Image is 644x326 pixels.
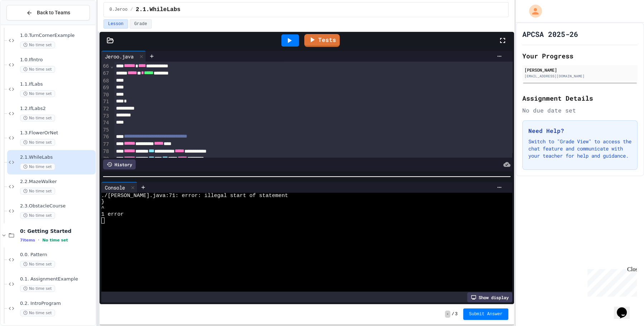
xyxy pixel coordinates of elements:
span: 1.0.TurnCornerExample [20,33,94,39]
div: 67 [101,70,110,77]
p: Switch to "Grade View" to access the chat feature and communicate with your teacher for help and ... [528,138,631,159]
span: / [130,7,133,13]
div: Chat with us now!Close [3,3,49,45]
span: 1.2.IfLabs2 [20,106,94,112]
div: Jeroo.java [101,51,146,62]
h2: Your Progress [522,51,638,61]
span: No time set [20,163,55,170]
span: 2.3.ObstacleCourse [20,203,94,209]
div: No due date set [522,106,638,115]
span: Submit Answer [469,311,503,317]
button: Back to Teams [6,5,90,20]
div: 66 [101,63,110,70]
span: 7 items [20,238,35,243]
span: ^ [101,205,105,211]
span: 0.Jeroo [110,7,127,13]
span: 2.2.MazeWalker [20,179,94,185]
span: No time set [20,212,55,219]
div: 70 [101,91,110,99]
div: Jeroo.java [101,53,137,60]
div: 79 [101,155,110,163]
div: 68 [101,77,110,85]
span: 3 [455,311,457,317]
span: 0.2. IntroProgram [20,301,94,307]
span: No time set [20,139,55,146]
div: 69 [101,84,110,91]
span: No time set [20,115,55,121]
div: 77 [101,141,110,148]
a: Tests [304,34,340,47]
div: Console [101,182,137,193]
h2: Assignment Details [522,93,638,103]
div: Show display [467,292,512,302]
button: Lesson [103,19,128,29]
div: 75 [101,126,110,134]
span: • [38,237,39,243]
button: Submit Answer [463,308,508,320]
div: 74 [101,119,110,126]
div: My Account [522,3,544,19]
span: / [452,311,454,317]
div: 72 [101,105,110,112]
div: 71 [101,98,110,105]
span: 1.1.IfLabs [20,81,94,87]
span: 1.0.IfIntro [20,57,94,63]
div: [EMAIL_ADDRESS][DOMAIN_NAME] [524,73,635,79]
div: History [103,159,136,169]
span: No time set [20,285,55,292]
span: No time set [20,188,55,195]
span: 0.1. AssignmentExample [20,276,94,282]
span: No time set [42,238,68,243]
span: ./[PERSON_NAME].java:71: error: illegal start of statement [101,193,288,199]
span: 0.0. Pattern [20,252,94,258]
iframe: chat widget [614,297,637,319]
span: 0: Getting Started [20,228,94,234]
span: No time set [20,66,55,73]
iframe: chat widget [585,266,637,297]
span: No time set [20,90,55,97]
span: 1.3.FlowerOrNet [20,130,94,136]
span: 2.1.WhileLabs [136,5,180,14]
div: 73 [101,112,110,120]
span: - [445,311,450,318]
span: No time set [20,310,55,316]
span: 1 error [101,211,124,217]
span: No time set [20,42,55,48]
span: Fold line [110,63,114,69]
span: No time set [20,261,55,268]
span: Back to Teams [37,9,70,16]
h1: APCSA 2025-26 [522,29,578,39]
span: } [101,199,105,205]
div: 78 [101,148,110,155]
div: Console [101,184,129,191]
span: 2.1.WhileLabs [20,154,94,160]
h3: Need Help? [528,126,631,135]
button: Grade [130,19,152,29]
div: [PERSON_NAME] [524,67,635,73]
div: 76 [101,133,110,140]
